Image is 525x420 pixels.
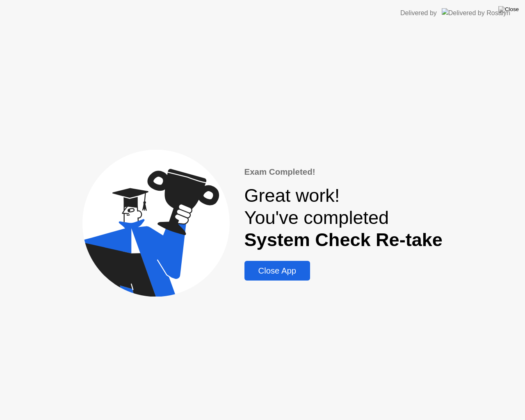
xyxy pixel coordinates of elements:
[400,8,437,18] div: Delivered by
[244,166,443,178] div: Exam Completed!
[498,6,519,13] img: Close
[244,261,310,281] button: Close App
[244,229,443,250] b: System Check Re-take
[244,185,443,251] div: Great work! You've completed
[247,266,308,276] div: Close App
[442,8,510,18] img: Delivered by Rosalyn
